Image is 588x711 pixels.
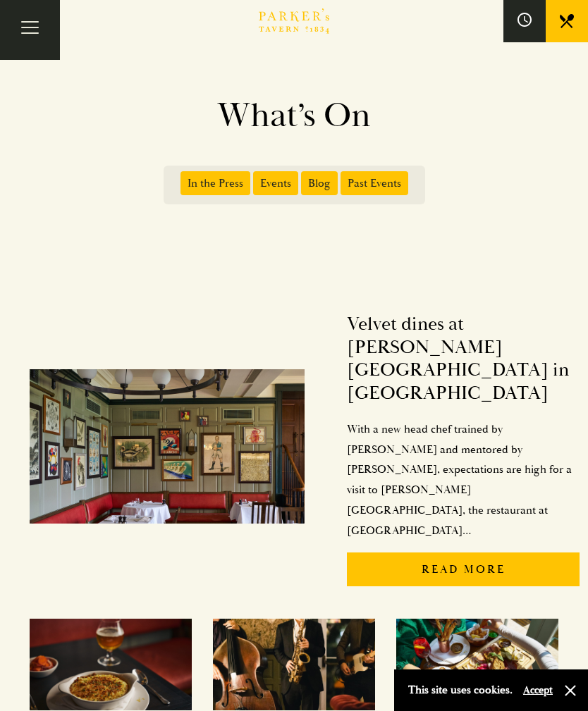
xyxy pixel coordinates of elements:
[301,171,338,195] span: Blog
[253,171,298,195] span: Events
[180,171,250,195] span: In the Press
[523,684,553,697] button: Accept
[347,419,580,541] p: With a new head chef trained by [PERSON_NAME] and mentored by [PERSON_NAME], expectations are hig...
[347,313,580,405] h2: Velvet dines at [PERSON_NAME][GEOGRAPHIC_DATA] in [GEOGRAPHIC_DATA]
[408,680,513,700] p: This site uses cookies.
[30,299,580,598] a: Velvet dines at [PERSON_NAME][GEOGRAPHIC_DATA] in [GEOGRAPHIC_DATA]With a new head chef trained b...
[563,684,577,698] button: Close and accept
[347,552,580,587] p: Read More
[341,171,408,195] span: Past Events
[33,96,555,137] h1: What’s On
